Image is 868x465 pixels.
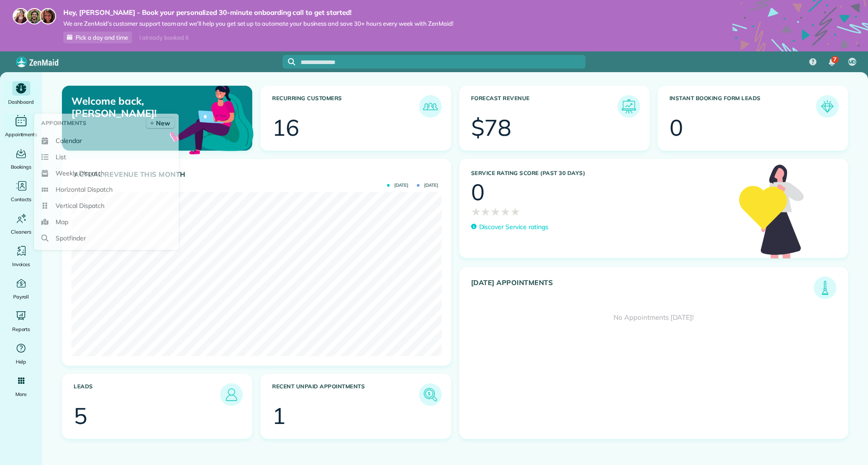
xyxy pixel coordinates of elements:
h3: Instant Booking Form Leads [670,95,816,118]
span: Spotfinder [56,234,86,243]
img: icon_recurring_customers-cf858462ba22bcd05b5a5880d41d6543d210077de5bb9ebc9590e49fd87d84ed.png [421,97,439,115]
span: 7 [833,56,836,63]
span: Weekly Dispatch [56,169,104,178]
img: jorge-587dff0eeaa6aab1f244e6dc62b8924c3b6ad411094392a53c71c6c4a576187d.jpg [26,8,42,24]
div: I already booked it [134,32,194,43]
span: ★ [471,203,481,220]
h3: [DATE] Appointments [471,279,814,299]
span: Dashboard [8,97,34,106]
span: List [56,152,66,161]
div: 1 [272,405,286,427]
span: Calendar [56,136,82,145]
img: michelle-19f622bdf1676172e81f8f8fba1fb50e276960ebfe0243fe18214015130c80e4.jpg [40,8,56,24]
a: Dashboard [4,81,38,106]
span: New [156,119,170,128]
div: $78 [471,116,512,139]
p: Welcome back, [PERSON_NAME]! [71,95,191,119]
a: Bookings [4,146,38,171]
h3: Forecast Revenue [471,95,618,118]
a: Discover Service ratings [471,222,548,232]
a: Reports [4,308,38,334]
a: Vertical Dispatch [38,198,175,214]
span: ★ [500,203,510,220]
div: 16 [272,116,299,139]
p: Discover Service ratings [479,222,548,232]
span: Appointments [5,130,38,139]
a: Spotfinder [38,230,175,246]
div: 5 [74,405,87,427]
span: Reports [12,325,30,334]
span: Appointments [41,119,86,128]
h3: Recurring Customers [272,95,419,118]
h3: Actual Revenue this month [74,170,442,179]
span: [DATE] [387,183,408,188]
span: More [15,390,27,399]
span: Payroll [13,292,29,301]
span: Contacts [11,195,31,204]
a: Calendar [38,133,175,149]
div: 7 unread notifications [822,52,841,72]
h3: Recent unpaid appointments [272,383,419,406]
a: Appointments [4,114,38,139]
a: New [146,117,175,129]
strong: Hey, [PERSON_NAME] - Book your personalized 30-minute onboarding call to get started! [63,8,453,17]
a: Help [4,341,38,366]
img: icon_forecast_revenue-8c13a41c7ed35a8dcfafea3cbb826a0462acb37728057bba2d056411b612bbbe.png [620,97,638,115]
h3: Leads [74,383,220,406]
a: Cleaners [4,211,38,236]
span: Pick a day and time [75,34,128,41]
a: List [38,149,175,165]
div: No Appointments [DATE]! [460,299,848,336]
img: icon_form_leads-04211a6a04a5b2264e4ee56bc0799ec3eb69b7e499cbb523a139df1d13a81ae0.png [818,97,836,115]
img: icon_leads-1bed01f49abd5b7fead27621c3d59655bb73ed531f8eeb49469d10e621d6b896.png [222,386,241,404]
span: Map [56,217,68,226]
a: Payroll [4,276,38,301]
h3: Service Rating score (past 30 days) [471,170,730,176]
nav: Main [802,51,868,72]
span: Cleaners [11,227,31,236]
span: Help [16,357,27,366]
img: icon_todays_appointments-901f7ab196bb0bea1936b74009e4eb5ffbc2d2711fa7634e0d609ed5ef32b18b.png [816,279,834,297]
button: Focus search [283,58,295,65]
span: Horizontal Dispatch [56,185,112,194]
span: Invoices [12,260,30,269]
img: dashboard_welcome-42a62b7d889689a78055ac9021e634bf52bae3f8056760290aed330b23ab8690.png [168,75,255,163]
a: Pick a day and time [63,32,132,43]
div: 0 [670,116,683,139]
span: ★ [510,203,520,220]
a: Invoices [4,244,38,269]
img: icon_unpaid_appointments-47b8ce3997adf2238b356f14209ab4cced10bd1f174958f3ca8f1d0dd7fffeee.png [421,386,439,404]
span: Vertical Dispatch [56,201,104,210]
span: [DATE] [417,183,438,188]
span: ★ [481,203,491,220]
span: ★ [491,203,500,220]
a: Contacts [4,179,38,204]
svg: Focus search [288,58,295,65]
a: Horizontal Dispatch [38,181,175,198]
span: Bookings [11,162,32,171]
span: We are ZenMaid’s customer support team and we’ll help you get set up to automate your business an... [63,20,453,28]
span: MD [849,59,856,66]
a: Weekly Dispatch [38,165,175,181]
a: Map [38,214,175,230]
img: maria-72a9807cf96188c08ef61303f053569d2e2a8a1cde33d635c8a3ac13582a053d.jpg [13,8,29,24]
div: 0 [471,181,485,203]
